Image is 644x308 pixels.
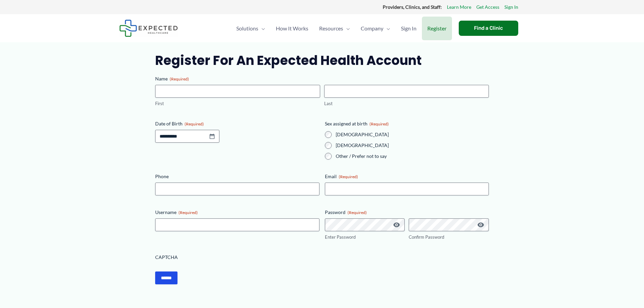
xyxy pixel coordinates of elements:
[314,17,355,40] a: ResourcesMenu Toggle
[409,234,489,240] label: Confirm Password
[325,209,367,216] legend: Password
[361,17,383,40] span: Company
[339,174,358,179] span: (Required)
[325,234,405,240] label: Enter Password
[476,3,499,11] a: Get Access
[270,17,314,40] a: How It Works
[477,221,485,229] button: Show Password
[447,3,471,11] a: Learn More
[155,75,189,82] legend: Name
[231,17,452,40] nav: Primary Site Navigation
[336,153,489,160] label: Other / Prefer not to say
[324,100,489,107] label: Last
[401,17,416,40] span: Sign In
[504,3,518,11] a: Sign In
[276,17,308,40] span: How It Works
[119,20,178,37] img: Expected Healthcare Logo - side, dark font, small
[258,17,265,40] span: Menu Toggle
[170,76,189,81] span: (Required)
[155,254,489,261] label: CAPTCHA
[383,17,390,40] span: Menu Toggle
[319,17,343,40] span: Resources
[155,100,320,107] label: First
[336,142,489,149] label: [DEMOGRAPHIC_DATA]
[336,131,489,138] label: [DEMOGRAPHIC_DATA]
[383,4,442,10] strong: Providers, Clinics, and Staff:
[185,121,204,126] span: (Required)
[396,17,422,40] a: Sign In
[325,120,389,127] legend: Sex assigned at birth
[369,121,389,126] span: (Required)
[236,17,258,40] span: Solutions
[427,17,447,40] span: Register
[355,17,396,40] a: CompanyMenu Toggle
[155,120,319,127] label: Date of Birth
[231,17,270,40] a: SolutionsMenu Toggle
[348,210,367,215] span: (Required)
[343,17,350,40] span: Menu Toggle
[178,210,198,215] span: (Required)
[155,173,319,180] label: Phone
[325,173,489,180] label: Email
[155,52,489,69] h2: Register for an Expected Health Account
[155,209,319,216] label: Username
[392,221,401,229] button: Show Password
[459,21,518,36] a: Find a Clinic
[422,17,452,40] a: Register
